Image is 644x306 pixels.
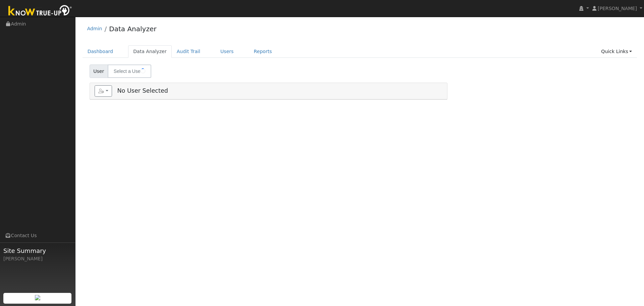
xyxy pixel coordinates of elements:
img: Know True-Up [5,4,75,19]
a: Data Analyzer [128,45,172,58]
h5: No User Selected [95,85,442,97]
input: Select a User [108,64,151,78]
a: Users [215,45,239,58]
span: Site Summary [3,246,72,255]
span: [PERSON_NAME] [598,6,637,11]
a: Quick Links [596,45,637,58]
a: Data Analyzer [109,25,156,33]
img: retrieve [35,295,40,300]
div: [PERSON_NAME] [3,255,72,262]
span: User [90,64,108,78]
a: Audit Trail [172,45,205,58]
a: Reports [249,45,277,58]
a: Admin [87,26,102,31]
a: Dashboard [83,45,118,58]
